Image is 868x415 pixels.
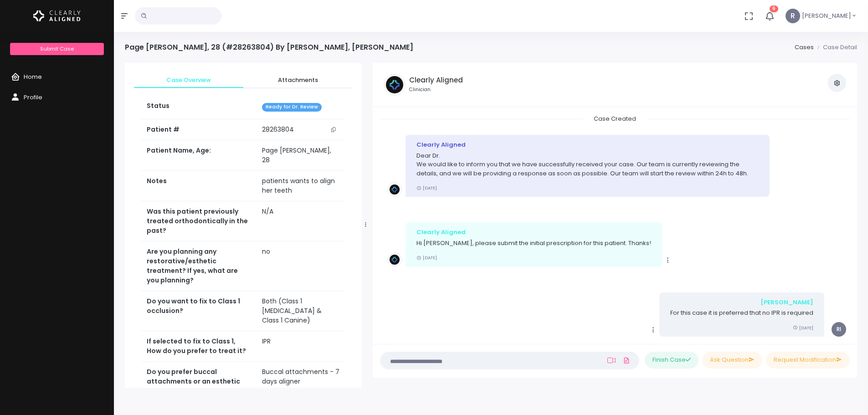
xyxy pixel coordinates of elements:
span: Attachments [251,76,345,85]
div: scrollable content [125,63,362,388]
span: Case Overview [141,76,236,85]
span: Submit Case [40,45,74,52]
td: Buccal attachments - 7 days aligner [257,361,345,401]
th: Patient # [141,119,257,140]
span: 6 [770,5,778,12]
span: Profile [24,93,42,102]
th: Was this patient previously treated orthodontically in the past? [141,201,257,241]
span: RI [832,322,846,337]
span: [PERSON_NAME] [802,11,851,20]
p: For this case it is preferred that no IPR is required [670,308,813,318]
p: Hi [PERSON_NAME], please submit the initial prescription for this patient. Thanks! [416,239,651,248]
th: Notes [141,170,257,201]
td: 28263804 [257,119,345,140]
button: Ask Question [702,352,762,369]
th: If selected to fix to Class 1, How do you prefer to treat it? [141,331,257,361]
p: Dear Dr. We would like to inform you that we have successfully received your case. Our team is cu... [416,151,759,178]
th: Do you want to fix to Class 1 occlusion? [141,291,257,331]
td: no [257,241,345,291]
td: N/A [257,201,345,241]
div: Clearly Aligned [416,140,759,149]
li: Case Detail [814,43,857,52]
h4: Page [PERSON_NAME], 28 (#28263804) By [PERSON_NAME], [PERSON_NAME] [125,43,413,51]
div: [PERSON_NAME] [670,298,813,307]
small: Clinician [409,86,463,93]
small: [DATE] [416,185,437,191]
td: Both (Class 1 [MEDICAL_DATA] & Class 1 Canine) [257,291,345,331]
td: Page [PERSON_NAME], 28 [257,140,345,171]
button: Finish Case [645,352,699,369]
span: R [786,9,800,23]
a: Add Files [621,352,632,369]
th: Do you prefer buccal attachments or an esthetic lingual attachment protocol? [141,361,257,401]
span: Case Created [583,112,647,126]
span: Home [24,72,42,81]
span: Ready for Dr. Review [262,103,322,112]
small: [DATE] [793,325,813,331]
th: Patient Name, Age: [141,140,257,171]
td: IPR [257,331,345,361]
button: Request Modification [766,352,850,369]
h5: Clearly Aligned [409,76,463,84]
div: Clearly Aligned [416,228,651,237]
a: Submit Case [10,43,103,55]
th: Are you planning any restorative/esthetic treatment? If yes, what are you planning? [141,241,257,291]
img: Logo Horizontal [33,6,81,26]
th: Status [141,96,257,119]
small: [DATE] [416,255,437,261]
a: Add Loom Video [606,357,617,364]
a: Cases [795,43,814,51]
td: patients wants to align her teeth [257,170,345,201]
